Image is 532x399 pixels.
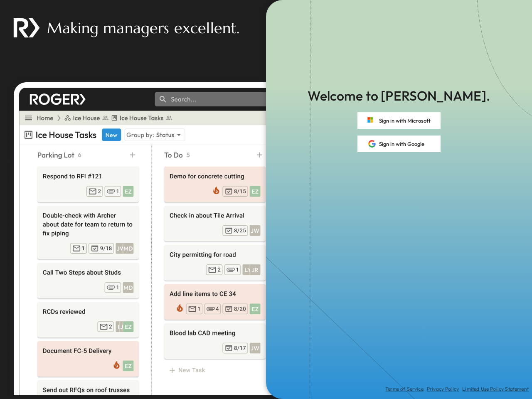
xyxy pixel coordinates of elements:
[385,386,424,392] a: Terms of Service
[47,17,239,39] p: Making managers excellent.
[427,386,459,392] a: Privacy Policy
[357,135,441,152] button: Sign in with Google
[308,86,490,106] p: Welcome to [PERSON_NAME].
[357,112,441,129] button: Sign in with Microsoft
[462,386,529,392] a: Limited Use Policy Statement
